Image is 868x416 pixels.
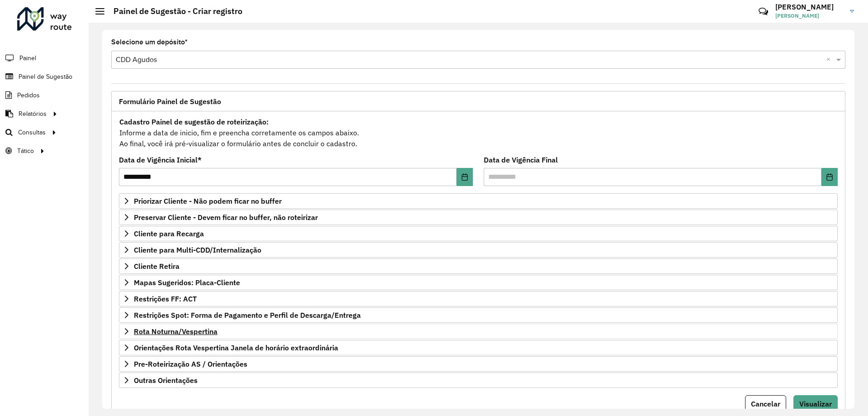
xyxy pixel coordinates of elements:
[821,168,838,186] button: Choose Date
[134,328,217,335] span: Rota Noturna/Vespertina
[119,154,202,165] label: Data de Vigência Inicial
[119,117,269,126] strong: Cadastro Painel de sugestão de roteirização:
[134,197,282,205] span: Priorizar Cliente - Não podem ficar no buffer
[799,399,832,408] span: Visualizar
[19,109,47,119] span: Relatórios
[134,360,247,368] span: Pre-Roteirização AS / Orientações
[134,311,361,319] span: Restrições Spot: Forma de Pagamento e Perfil de Descarga/Entrega
[775,12,843,20] span: [PERSON_NAME]
[134,279,240,286] span: Mapas Sugeridos: Placa-Cliente
[119,373,838,388] a: Outras Orientações
[119,226,838,241] a: Cliente para Recarga
[119,356,838,372] a: Pre-Roteirização AS / Orientações
[134,344,338,351] span: Orientações Rota Vespertina Janela de horário extraordinária
[134,295,197,302] span: Restrições FF: ACT
[119,116,838,149] div: Informe a data de inicio, fim e preencha corretamente os campos abaixo. Ao final, você irá pré-vi...
[119,324,838,339] a: Rota Noturna/Vespertina
[134,246,261,253] span: Cliente para Multi-CDD/Internalização
[826,54,834,65] span: Clear all
[17,91,40,100] span: Pedidos
[745,395,786,412] button: Cancelar
[19,72,72,81] span: Painel de Sugestão
[19,53,36,63] span: Painel
[119,258,838,274] a: Cliente Retira
[775,3,843,11] h3: [PERSON_NAME]
[793,395,838,412] button: Visualizar
[119,210,838,225] a: Preservar Cliente - Devem ficar no buffer, não roteirizar
[119,291,838,306] a: Restrições FF: ACT
[17,146,34,156] span: Tático
[134,214,318,221] span: Preservar Cliente - Devem ficar no buffer, não roteirizar
[134,230,204,237] span: Cliente para Recarga
[18,128,46,137] span: Consultas
[119,242,838,258] a: Cliente para Multi-CDD/Internalização
[457,168,473,186] button: Choose Date
[119,193,838,209] a: Priorizar Cliente - Não podem ficar no buffer
[134,377,198,384] span: Outras Orientações
[104,6,242,16] h2: Painel de Sugestão - Criar registro
[119,275,838,290] a: Mapas Sugeridos: Placa-Cliente
[111,37,188,48] label: Selecione um depósito
[754,2,773,21] a: Contato Rápido
[119,98,221,105] span: Formulário Painel de Sugestão
[484,154,558,165] label: Data de Vigência Final
[119,307,838,323] a: Restrições Spot: Forma de Pagamento e Perfil de Descarga/Entrega
[751,399,780,408] span: Cancelar
[134,263,179,270] span: Cliente Retira
[119,340,838,355] a: Orientações Rota Vespertina Janela de horário extraordinária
